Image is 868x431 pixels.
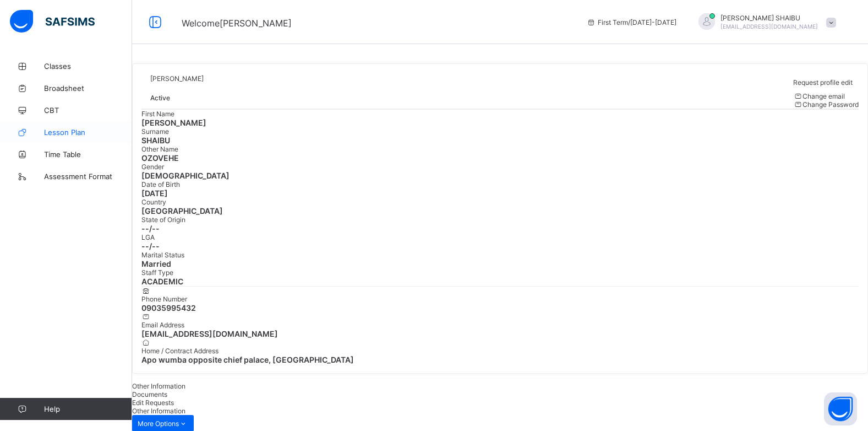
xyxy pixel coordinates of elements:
[141,188,859,198] span: [DATE]
[132,398,174,407] span: Edit Requests
[132,390,167,398] span: Documents
[44,172,132,181] span: Assessment Format
[150,74,204,83] span: [PERSON_NAME]
[141,153,859,163] span: OZOVEHE
[44,150,132,159] span: Time Table
[824,392,857,425] button: Open asap
[141,355,859,364] span: Apo wumba opposite chief palace, [GEOGRAPHIC_DATA]
[141,347,219,355] span: Home / Contract Address
[793,78,853,87] span: Request profile edit
[138,419,188,428] span: More Options
[141,224,859,233] span: --/--
[44,106,132,115] span: CBT
[141,171,859,180] span: [DEMOGRAPHIC_DATA]
[141,145,178,153] span: Other Name
[141,295,187,303] span: Phone Number
[141,329,859,338] span: [EMAIL_ADDRESS][DOMAIN_NAME]
[141,198,166,206] span: Country
[150,94,170,102] span: Active
[10,10,95,33] img: safsims
[141,136,859,145] span: SHAIBU
[141,259,859,268] span: Married
[44,84,132,93] span: Broadsheet
[141,277,859,286] span: ACADEMIC
[132,382,185,390] span: Other Information
[141,118,859,127] span: [PERSON_NAME]
[182,18,292,29] span: Welcome [PERSON_NAME]
[141,241,859,251] span: --/--
[141,180,180,188] span: Date of Birth
[803,100,859,109] span: Change Password
[141,215,185,224] span: State of Origin
[687,13,842,31] div: HABIBSHAIBU
[141,233,155,241] span: LGA
[141,110,174,118] span: First Name
[44,62,132,71] span: Classes
[141,251,184,259] span: Marital Status
[141,268,173,277] span: Staff Type
[44,128,132,137] span: Lesson Plan
[141,206,859,215] span: [GEOGRAPHIC_DATA]
[141,303,859,313] span: 09035995432
[803,92,845,100] span: Change email
[44,405,132,413] span: Help
[132,407,185,415] span: Other Information
[141,163,164,171] span: Gender
[720,23,818,30] span: [EMAIL_ADDRESS][DOMAIN_NAME]
[141,321,184,329] span: Email Address
[720,14,818,22] span: [PERSON_NAME] SHAIBU
[141,127,169,136] span: Surname
[587,18,676,26] span: session/term information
